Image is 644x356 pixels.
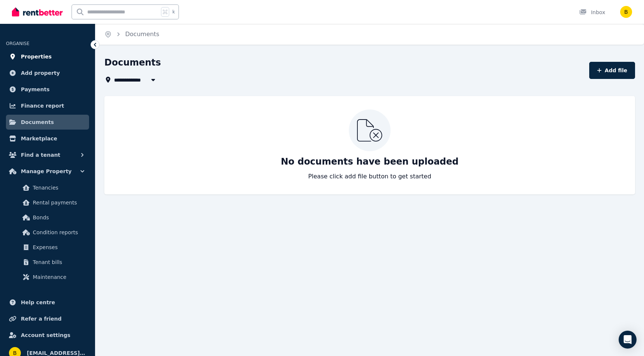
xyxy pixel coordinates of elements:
[21,101,64,110] span: Finance report
[33,183,83,192] span: Tenancies
[6,49,89,64] a: Properties
[21,167,72,176] span: Manage Property
[6,164,89,179] button: Manage Property
[9,270,86,285] a: Maintenance
[6,115,89,130] a: Documents
[6,98,89,113] a: Finance report
[125,31,159,38] a: Documents
[9,180,86,195] a: Tenancies
[6,41,29,46] span: ORGANISE
[6,328,89,343] a: Account settings
[6,82,89,97] a: Payments
[619,331,637,349] div: Open Intercom Messenger
[21,134,57,143] span: Marketplace
[6,311,89,326] a: Refer a friend
[21,298,55,307] span: Help centre
[6,131,89,146] a: Marketplace
[308,172,431,181] p: Please click add file button to get started
[12,6,63,18] img: RentBetter
[620,6,632,18] img: brycen.horne@gmail.com
[33,258,83,267] span: Tenant bills
[6,66,89,80] a: Add property
[21,69,60,77] span: Add property
[172,9,175,15] span: k
[9,225,86,240] a: Condition reports
[33,243,83,252] span: Expenses
[9,240,86,255] a: Expenses
[21,118,54,127] span: Documents
[95,24,168,45] nav: Breadcrumb
[104,57,161,69] h1: Documents
[21,150,60,159] span: Find a tenant
[33,198,83,207] span: Rental payments
[6,147,89,162] button: Find a tenant
[9,255,86,270] a: Tenant bills
[33,228,83,237] span: Condition reports
[6,295,89,310] a: Help centre
[589,62,635,79] button: Add file
[579,9,605,16] div: Inbox
[33,213,83,222] span: Bonds
[21,52,52,61] span: Properties
[9,210,86,225] a: Bonds
[281,156,459,168] p: No documents have been uploaded
[9,195,86,210] a: Rental payments
[21,85,50,94] span: Payments
[21,331,70,340] span: Account settings
[21,314,61,323] span: Refer a friend
[33,273,83,282] span: Maintenance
